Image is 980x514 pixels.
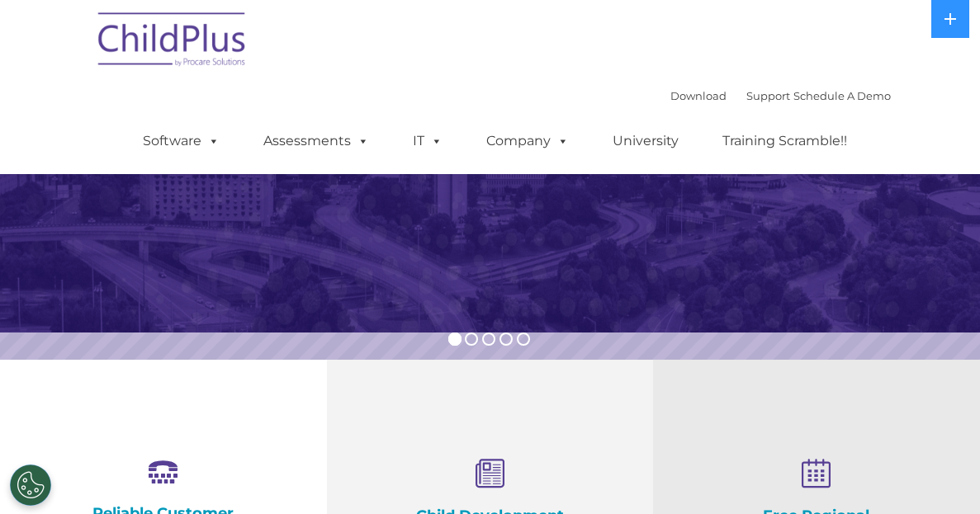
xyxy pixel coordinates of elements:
[470,125,585,158] a: Company
[706,125,864,158] a: Training Scramble!!
[247,125,386,158] a: Assessments
[746,89,790,102] a: Support
[793,89,891,102] a: Schedule A Demo
[670,89,891,102] font: |
[670,89,727,102] a: Download
[596,125,695,158] a: University
[126,125,236,158] a: Software
[90,1,255,83] img: ChildPlus by Procare Solutions
[396,125,459,158] a: IT
[10,464,51,506] button: Cookies Settings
